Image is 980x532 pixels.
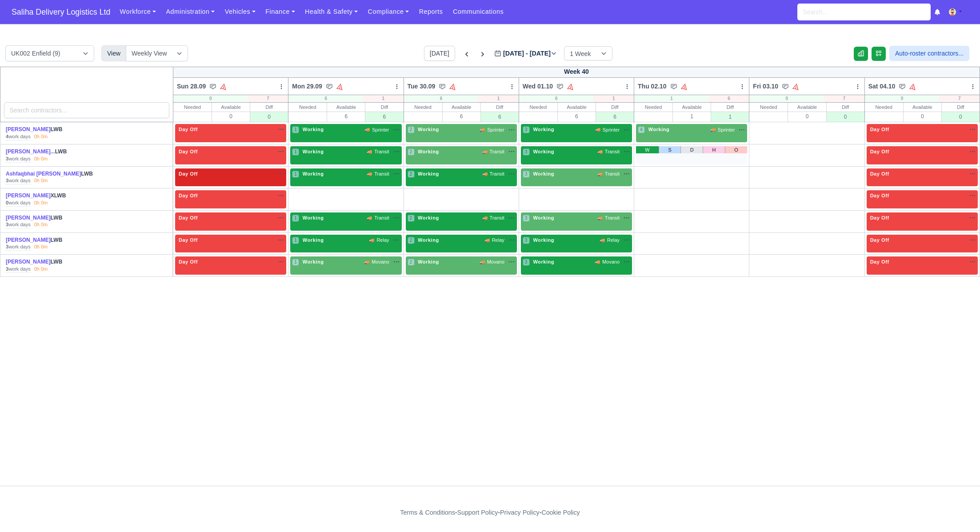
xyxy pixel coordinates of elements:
[363,95,403,102] div: 1
[6,222,8,227] strong: 3
[519,95,594,102] div: 6
[212,103,250,112] div: Available
[494,48,557,59] label: [DATE] - [DATE]
[34,133,48,140] div: 0h 0m
[868,215,891,221] span: Day Off
[523,82,553,91] span: Wed 01.10
[376,236,389,244] span: Relay
[34,221,48,228] div: 0h 0m
[487,126,504,134] span: Sprinter
[220,3,260,20] a: Vehicles
[173,67,980,78] div: Week 40
[292,171,299,178] span: 1
[868,259,891,265] span: Day Off
[292,148,299,156] span: 1
[709,95,749,102] div: 6
[177,126,200,132] span: Day Off
[482,215,488,221] span: 🚚
[820,429,980,532] iframe: Chat Widget
[177,259,200,265] span: Day Off
[6,171,81,177] a: Ashfaqbhai [PERSON_NAME]
[177,148,200,155] span: Day Off
[301,215,326,221] span: Working
[558,112,596,121] div: 6
[34,200,48,207] div: 0h 0m
[34,244,48,251] div: 0h 0m
[292,237,299,244] span: 1
[523,215,530,222] span: 3
[595,259,600,265] span: 🚚
[558,103,596,112] div: Available
[6,200,31,207] div: work days
[408,82,436,91] span: Tue 30.09
[6,215,51,221] a: [PERSON_NAME]
[6,244,8,249] strong: 3
[416,237,441,243] span: Working
[6,126,51,132] a: [PERSON_NAME]
[531,148,556,155] span: Working
[868,192,891,199] span: Day Off
[367,171,372,177] span: 🚚
[374,148,389,156] span: Transit
[34,266,48,273] div: 0h 0m
[364,259,369,265] span: 🚚
[523,171,530,178] span: 3
[404,103,442,112] div: Needed
[372,258,389,266] span: Movano
[596,112,634,122] div: 6
[6,126,98,133] div: LWB
[457,509,498,516] a: Support Policy
[367,148,372,155] span: 🚚
[416,126,441,132] span: Working
[416,259,441,265] span: Working
[680,146,703,153] a: D
[710,126,716,133] span: 🚚
[161,3,220,20] a: Administration
[597,215,603,221] span: 🚚
[480,126,485,133] span: 🚚
[260,3,300,20] a: Finance
[288,103,327,112] div: Needed
[602,258,620,266] span: Movano
[531,259,556,265] span: Working
[711,103,749,112] div: Diff
[482,171,488,177] span: 🚚
[6,156,8,161] strong: 3
[424,46,455,61] button: [DATE]
[237,508,744,518] div: - - -
[478,95,518,102] div: 1
[490,170,504,178] span: Transit
[416,171,441,177] span: Working
[6,178,8,183] strong: 3
[400,509,455,516] a: Terms & Conditions
[300,3,363,20] a: Health & Safety
[865,103,903,112] div: Needed
[6,259,51,265] a: [PERSON_NAME]
[868,126,891,132] span: Day Off
[6,236,98,244] div: LWB
[292,215,299,222] span: 1
[301,126,326,132] span: Working
[6,266,8,272] strong: 3
[6,148,55,155] a: [PERSON_NAME]...
[6,237,51,243] a: [PERSON_NAME]
[365,112,403,122] div: 6
[6,177,31,184] div: work days
[6,221,31,228] div: work days
[288,95,363,102] div: 6
[34,156,48,163] div: 0h 0m
[101,45,126,61] div: View
[824,95,864,102] div: 7
[607,236,620,244] span: Relay
[523,126,530,133] span: 3
[416,215,441,221] span: Working
[173,95,248,102] div: 0
[250,103,288,112] div: Diff
[327,112,365,121] div: 6
[301,171,326,177] span: Working
[404,95,479,102] div: 6
[408,148,415,156] span: 2
[408,215,415,222] span: 2
[367,215,372,221] span: 🚚
[523,148,530,156] span: 3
